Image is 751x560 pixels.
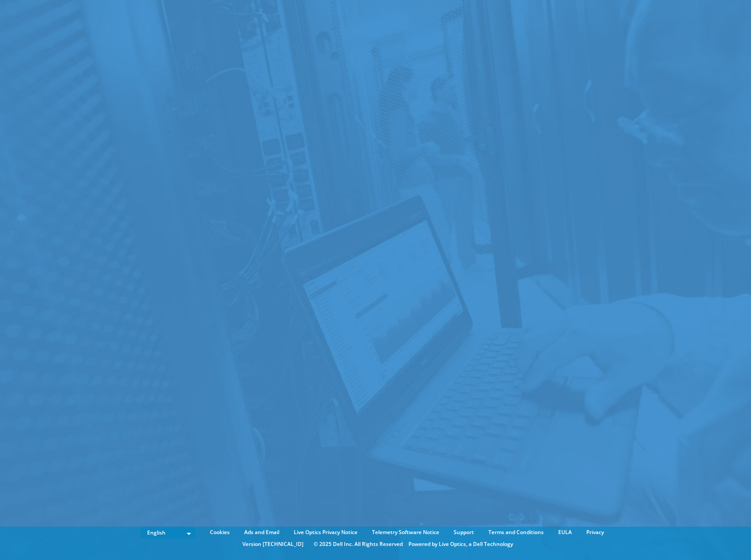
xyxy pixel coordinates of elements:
[238,539,308,549] li: Version [TECHNICAL_ID]
[482,528,550,537] a: Terms and Conditions
[287,528,364,537] a: Live Optics Privacy Notice
[447,528,480,537] a: Support
[580,528,610,537] a: Privacy
[203,528,236,537] a: Cookies
[238,528,286,537] a: Ads and Email
[365,528,446,537] a: Telemetry Software Notice
[552,528,578,537] a: EULA
[309,539,407,549] li: © 2025 Dell Inc. All Rights Reserved
[408,539,513,549] li: Powered by Live Optics, a Dell Technology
